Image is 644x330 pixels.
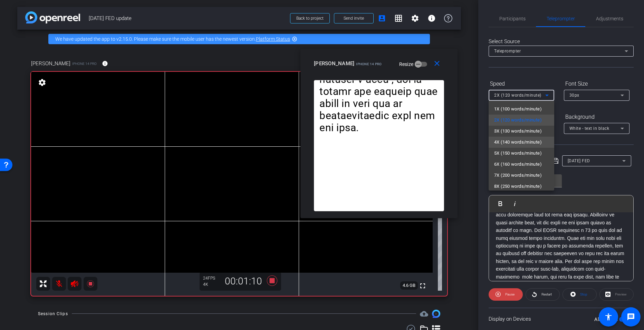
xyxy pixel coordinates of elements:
[494,171,542,179] span: 7X (200 words/minute)
[494,149,542,157] span: 5X (150 words/minute)
[494,138,542,146] span: 4X (140 words/minute)
[494,160,542,168] span: 6X (160 words/minute)
[494,116,542,124] span: 2X (120 words/minute)
[494,182,542,191] span: 8X (250 words/minute)
[494,127,542,135] span: 3X (130 words/minute)
[494,105,542,113] span: 1X (100 words/minute)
